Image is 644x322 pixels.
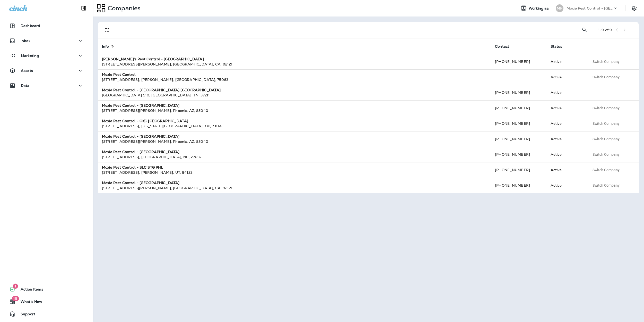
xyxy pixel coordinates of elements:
div: [STREET_ADDRESS] , [PERSON_NAME] , UT , 84123 [102,170,487,175]
span: Info [102,44,109,49]
button: Switch Company [590,135,622,143]
span: Working as: [529,6,551,11]
td: Active [546,178,586,193]
p: Data [21,84,30,88]
td: [PHONE_NUMBER] [491,85,546,100]
button: Filters [102,25,112,35]
button: Search Companies [579,25,590,35]
span: Switch Company [593,60,620,63]
td: Active [546,100,586,116]
button: Data [5,80,88,91]
p: Companies [106,4,141,12]
button: Switch Company [590,166,622,174]
td: Active [546,131,586,147]
td: [PHONE_NUMBER] [491,147,546,162]
p: Moxie Pest Control - [GEOGRAPHIC_DATA] [GEOGRAPHIC_DATA] [567,6,613,10]
p: Assets [21,69,33,73]
td: [PHONE_NUMBER] [491,131,546,147]
span: Switch Company [593,106,620,110]
div: [GEOGRAPHIC_DATA] 510 , [GEOGRAPHIC_DATA] , TN , 37211 [102,93,487,98]
td: [PHONE_NUMBER] [491,100,546,116]
strong: Moxie Pest Control [102,72,136,77]
span: Contact [495,44,509,49]
td: Active [546,54,586,69]
p: Inbox [21,39,30,43]
td: [PHONE_NUMBER] [491,54,546,69]
span: Switch Company [593,137,620,141]
div: [STREET_ADDRESS][PERSON_NAME] , Phoenix , AZ , 85040 [102,108,487,113]
button: Support [5,309,88,319]
span: What's New [15,300,42,306]
strong: Moxie Pest Control - OKC [GEOGRAPHIC_DATA] [102,119,188,123]
span: Switch Company [593,122,620,125]
div: MP [556,4,563,12]
button: Dashboard [5,21,88,31]
td: Active [546,116,586,131]
strong: Moxie Pest Control - [GEOGRAPHIC_DATA] [102,134,179,139]
button: Marketing [5,51,88,61]
td: Active [546,147,586,162]
div: [STREET_ADDRESS][PERSON_NAME] , [GEOGRAPHIC_DATA] , CA , 92121 [102,62,487,67]
div: [STREET_ADDRESS][PERSON_NAME] , Phoenix , AZ , 85040 [102,139,487,144]
button: Switch Company [590,58,622,65]
span: Contact [495,44,516,49]
td: [PHONE_NUMBER] [491,162,546,178]
button: Collapse Sidebar [76,3,91,13]
strong: Moxie Pest Control - [GEOGRAPHIC_DATA] [102,150,179,154]
div: [STREET_ADDRESS] , [GEOGRAPHIC_DATA] , NC , 27616 [102,154,487,160]
div: 1 - 9 of 9 [598,28,612,32]
span: Switch Company [593,168,620,172]
td: Active [546,69,586,85]
span: 19 [12,296,19,301]
strong: Moxie Pest Control - [GEOGRAPHIC_DATA] [102,180,179,185]
p: Dashboard [21,24,40,28]
td: [PHONE_NUMBER] [491,178,546,193]
strong: Moxie Pest Control - SLC STG PHL [102,165,163,170]
strong: Moxie Pest Control - [GEOGRAPHIC_DATA] [GEOGRAPHIC_DATA] [102,88,221,92]
td: Active [546,162,586,178]
span: Support [15,312,35,318]
strong: [PERSON_NAME]'s Pest Control - [GEOGRAPHIC_DATA] [102,57,204,61]
button: Switch Company [590,73,622,81]
span: Status [551,44,569,49]
button: Switch Company [590,104,622,112]
span: Action Items [15,287,43,293]
button: Switch Company [590,120,622,127]
button: Switch Company [590,181,622,189]
strong: Moxie Pest Control - [GEOGRAPHIC_DATA] [102,103,179,108]
button: Inbox [5,36,88,46]
span: Switch Company [593,153,620,156]
td: [PHONE_NUMBER] [491,116,546,131]
span: Switch Company [593,184,620,187]
span: Info [102,44,116,49]
span: Switch Company [593,75,620,79]
button: Assets [5,65,88,76]
span: 1 [13,284,18,289]
button: Settings [630,4,639,13]
div: [STREET_ADDRESS] , [PERSON_NAME] , [GEOGRAPHIC_DATA] , 75063 [102,77,487,82]
p: Marketing [21,54,39,58]
button: 1Action Items [5,284,88,294]
button: 19What's New [5,296,88,307]
td: Active [546,85,586,100]
span: Status [551,44,562,49]
div: [STREET_ADDRESS][PERSON_NAME] , [GEOGRAPHIC_DATA] , CA , 92121 [102,185,487,191]
div: [STREET_ADDRESS] , [US_STATE][GEOGRAPHIC_DATA] , OK , 73114 [102,123,487,129]
button: Switch Company [590,151,622,158]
